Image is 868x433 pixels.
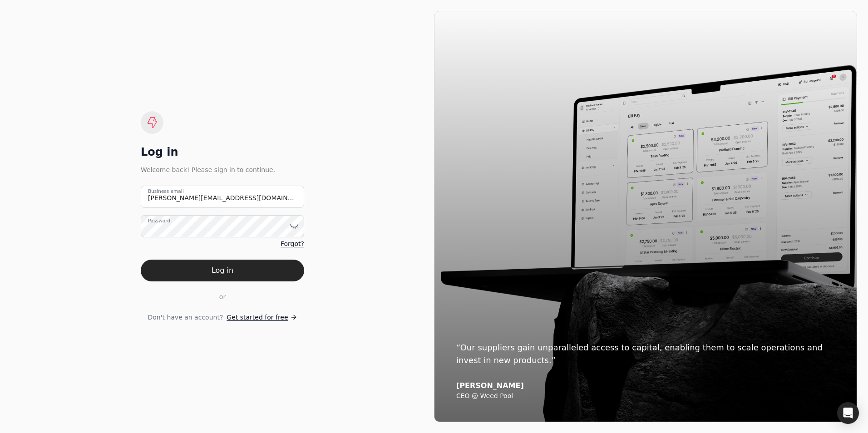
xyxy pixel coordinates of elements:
[281,239,304,249] a: Forgot?
[227,313,297,322] a: Get started for free
[141,145,304,159] div: Log in
[227,313,288,322] span: Get started for free
[837,402,859,424] div: Open Intercom Messenger
[148,187,184,195] label: Business email
[219,292,226,302] span: or
[456,341,835,367] div: “Our suppliers gain unparalleled access to capital, enabling them to scale operations and invest ...
[148,313,223,322] span: Don't have an account?
[456,392,835,400] div: CEO @ Weed Pool
[148,217,170,224] label: Password
[141,260,304,281] button: Log in
[141,165,304,175] div: Welcome back! Please sign in to continue.
[456,381,835,390] div: [PERSON_NAME]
